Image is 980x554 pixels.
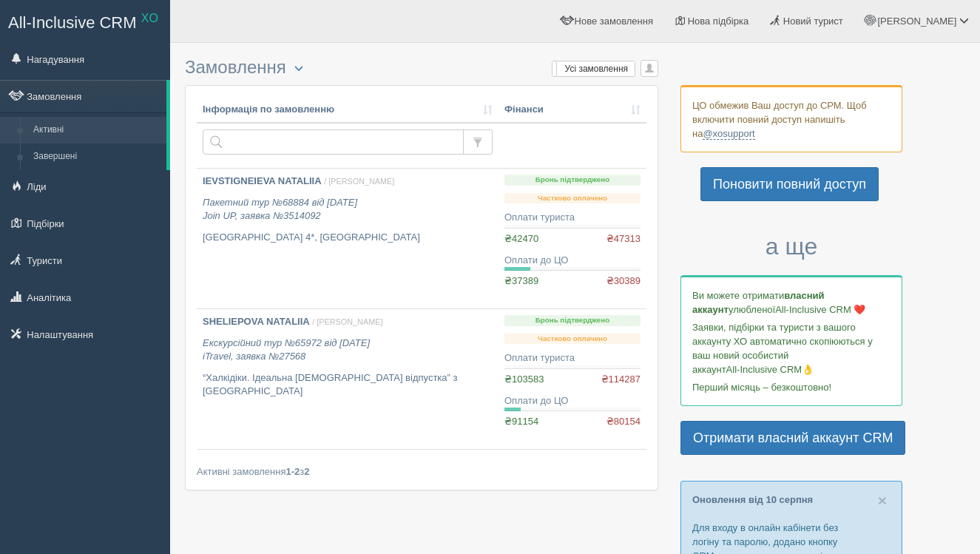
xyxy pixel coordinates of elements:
[197,465,646,479] div: Активні замовлення з
[504,374,544,385] span: ₴103583
[703,128,754,140] a: @xosupport
[606,232,641,246] span: ₴47313
[203,337,370,362] i: Екскурсійний тур №65972 від [DATE] iTravel, заявка №27568
[783,16,843,27] span: Новий турист
[504,175,641,186] p: Бронь підтверджено
[203,371,493,399] p: “Халкідіки. Ідеальна [DEMOGRAPHIC_DATA] відпустка” з [GEOGRAPHIC_DATA]
[203,129,464,155] input: Пошук за номером замовлення, ПІБ або паспортом туриста
[286,466,300,477] b: 1-2
[700,167,879,201] a: Поновити повний доступ
[504,193,641,204] p: Частково оплачено
[552,61,635,76] label: Усі замовлення
[197,309,499,449] a: SHELIEPOVA NATALIIA / [PERSON_NAME] Екскурсійний тур №65972 від [DATE]iTravel, заявка №27568 “Хал...
[203,175,322,186] b: IEVSTIGNEIEVA NATALIIA
[692,380,891,394] p: Перший місяць – безкоштовно!
[8,13,137,32] span: All-Inclusive CRM
[688,16,749,27] span: Нова підбірка
[692,320,891,376] p: Заявки, підбірки та туристи з вашого аккаунту ХО автоматично скопіюються у ваш новий особистий ак...
[504,334,641,345] p: Частково оплачено
[304,466,309,477] b: 2
[504,394,641,408] div: Оплати до ЦО
[878,493,887,508] button: Close
[141,12,158,24] sup: XO
[575,16,653,27] span: Нове замовлення
[606,274,641,288] span: ₴30389
[692,290,825,315] b: власний аккаунт
[680,234,902,260] h3: а ще
[775,304,865,315] span: All-Inclusive CRM ❤️
[504,351,641,365] div: Оплати туриста
[27,143,166,170] a: Завершені
[692,494,813,505] a: Оновлення від 10 серпня
[504,233,538,244] span: ₴42470
[504,103,641,117] a: Фінанси
[601,373,641,387] span: ₴114287
[726,364,814,375] span: All-Inclusive CRM👌
[185,58,658,78] h3: Замовлення
[203,103,493,117] a: Інформація по замовленню
[680,85,902,152] div: ЦО обмежив Ваш доступ до СРМ. Щоб включити повний доступ напишіть на
[878,492,887,509] span: ×
[504,211,641,225] div: Оплати туриста
[504,416,538,427] span: ₴91154
[877,16,956,27] span: [PERSON_NAME]
[312,317,382,326] span: / [PERSON_NAME]
[324,177,394,186] span: / [PERSON_NAME]
[203,231,493,245] p: [GEOGRAPHIC_DATA] 4*, [GEOGRAPHIC_DATA]
[203,316,310,327] b: SHELIEPOVA NATALIIA
[27,117,166,143] a: Активні
[1,1,169,41] a: All-Inclusive CRM XO
[680,421,905,455] a: Отримати власний аккаунт CRM
[203,197,357,222] i: Пакетний тур №68884 від [DATE] Join UP, заявка №3514092
[504,275,538,286] span: ₴37389
[692,288,891,317] p: Ви можете отримати улюбленої
[504,315,641,326] p: Бронь підтверджено
[504,254,641,268] div: Оплати до ЦО
[606,415,641,429] span: ₴80154
[197,169,499,308] a: IEVSTIGNEIEVA NATALIIA / [PERSON_NAME] Пакетний тур №68884 від [DATE]Join UP, заявка №3514092 [GE...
